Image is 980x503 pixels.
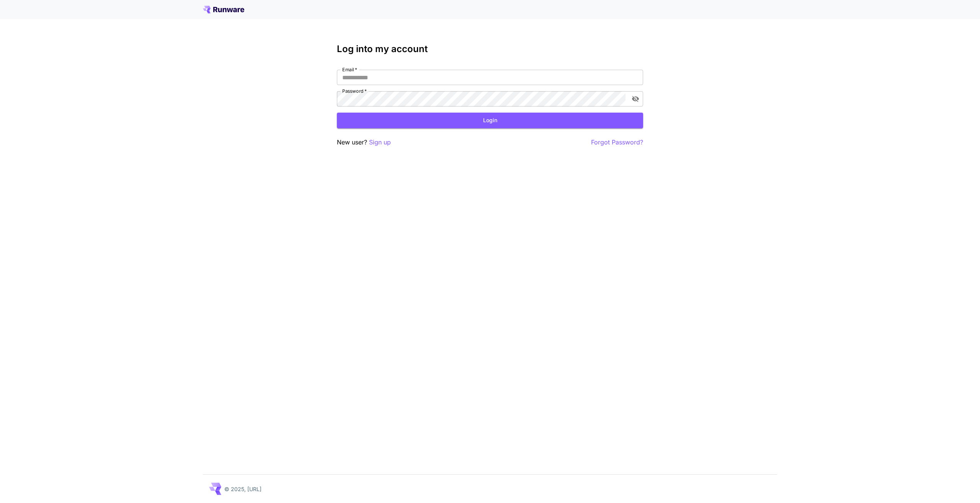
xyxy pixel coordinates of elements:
h3: Log into my account [337,44,643,54]
label: Password [342,88,367,94]
label: Email [342,66,357,73]
button: Sign up [369,138,391,147]
p: © 2025, [URL] [224,485,261,493]
p: New user? [337,138,391,147]
button: toggle password visibility [629,92,642,106]
button: Login [337,113,643,128]
button: Forgot Password? [591,138,643,147]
